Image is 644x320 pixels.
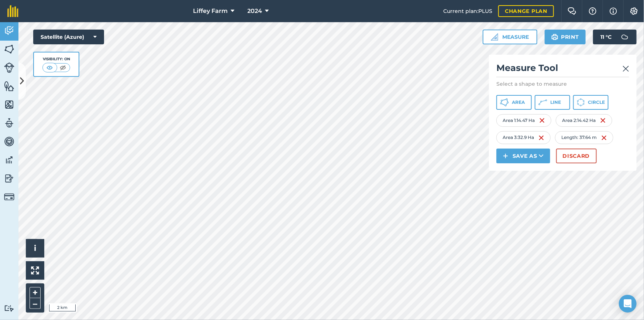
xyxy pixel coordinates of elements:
[496,95,532,110] button: Area
[248,7,262,16] span: 2024
[568,7,576,15] img: Two speech bubbles overlapping with the left bubble in the forefront
[538,133,544,142] img: svg+xml;base64,PHN2ZyB4bWxucz0iaHR0cDovL3d3dy53My5vcmcvMjAwMC9zdmciIHdpZHRoPSIxNiIgaGVpZ2h0PSIyNC...
[498,5,554,17] a: Change plan
[4,81,14,92] img: svg+xml;base64,PHN2ZyB4bWxucz0iaHR0cDovL3d3dy53My5vcmcvMjAwMC9zdmciIHdpZHRoPSI1NiIgaGVpZ2h0PSI2MC...
[4,305,14,312] img: svg+xml;base64,PD94bWwgdmVyc2lvbj0iMS4wIiBlbmNvZGluZz0idXRmLTgiPz4KPCEtLSBHZW5lcmF0b3I6IEFkb2JlIE...
[4,25,14,36] img: svg+xml;base64,PD94bWwgdmVyc2lvbj0iMS4wIiBlbmNvZGluZz0idXRmLTgiPz4KPCEtLSBHZW5lcmF0b3I6IEFkb2JlIE...
[496,80,629,88] p: Select a shape to measure
[503,152,508,160] img: svg+xml;base64,PHN2ZyB4bWxucz0iaHR0cDovL3d3dy53My5vcmcvMjAwMC9zdmciIHdpZHRoPSIxNCIgaGVpZ2h0PSIyNC...
[33,30,104,44] button: Satellite (Azure)
[623,64,629,73] img: svg+xml;base64,PHN2ZyB4bWxucz0iaHR0cDovL3d3dy53My5vcmcvMjAwMC9zdmciIHdpZHRoPSIyMiIgaGVpZ2h0PSIzMC...
[610,7,617,16] img: svg+xml;base64,PHN2ZyB4bWxucz0iaHR0cDovL3d3dy53My5vcmcvMjAwMC9zdmciIHdpZHRoPSIxNyIgaGVpZ2h0PSIxNy...
[42,56,70,62] div: Visibility: On
[4,62,14,73] img: svg+xml;base64,PD94bWwgdmVyc2lvbj0iMS4wIiBlbmNvZGluZz0idXRmLTgiPz4KPCEtLSBHZW5lcmF0b3I6IEFkb2JlIE...
[556,114,612,127] div: Area 2 : 14.42 Ha
[496,131,551,144] div: Area 3 : 32.9 Ha
[193,7,228,16] span: Liffey Farm
[551,33,558,41] img: svg+xml;base64,PHN2ZyB4bWxucz0iaHR0cDovL3d3dy53My5vcmcvMjAwMC9zdmciIHdpZHRoPSIxOSIgaGVpZ2h0PSIyNC...
[600,30,612,44] span: 11 ° C
[545,30,586,44] button: Print
[550,99,561,105] span: Line
[26,239,44,258] button: i
[4,136,14,147] img: svg+xml;base64,PD94bWwgdmVyc2lvbj0iMS4wIiBlbmNvZGluZz0idXRmLTgiPz4KPCEtLSBHZW5lcmF0b3I6IEFkb2JlIE...
[630,7,638,15] img: A cog icon
[45,64,54,71] img: svg+xml;base64,PHN2ZyB4bWxucz0iaHR0cDovL3d3dy53My5vcmcvMjAwMC9zdmciIHdpZHRoPSI1MCIgaGVpZ2h0PSI0MC...
[556,149,597,163] button: Discard
[7,5,18,17] img: fieldmargin Logo
[4,154,14,166] img: svg+xml;base64,PD94bWwgdmVyc2lvbj0iMS4wIiBlbmNvZGluZz0idXRmLTgiPz4KPCEtLSBHZW5lcmF0b3I6IEFkb2JlIE...
[617,30,632,44] img: svg+xml;base64,PD94bWwgdmVyc2lvbj0iMS4wIiBlbmNvZGluZz0idXRmLTgiPz4KPCEtLSBHZW5lcmF0b3I6IEFkb2JlIE...
[30,287,41,298] button: +
[593,30,637,44] button: 11 °C
[4,173,14,184] img: svg+xml;base64,PD94bWwgdmVyc2lvbj0iMS4wIiBlbmNvZGluZz0idXRmLTgiPz4KPCEtLSBHZW5lcmF0b3I6IEFkb2JlIE...
[496,149,550,163] button: Save as
[4,44,14,55] img: svg+xml;base64,PHN2ZyB4bWxucz0iaHR0cDovL3d3dy53My5vcmcvMjAwMC9zdmciIHdpZHRoPSI1NiIgaGVpZ2h0PSI2MC...
[535,95,570,110] button: Line
[555,131,613,144] div: Length : 37.64 m
[619,295,637,313] div: Open Intercom Messenger
[573,95,609,110] button: Circle
[491,33,498,41] img: Ruler icon
[4,99,14,110] img: svg+xml;base64,PHN2ZyB4bWxucz0iaHR0cDovL3d3dy53My5vcmcvMjAwMC9zdmciIHdpZHRoPSI1NiIgaGVpZ2h0PSI2MC...
[443,7,492,15] span: Current plan : PLUS
[539,116,545,125] img: svg+xml;base64,PHN2ZyB4bWxucz0iaHR0cDovL3d3dy53My5vcmcvMjAwMC9zdmciIHdpZHRoPSIxNiIgaGVpZ2h0PSIyNC...
[4,192,14,202] img: svg+xml;base64,PD94bWwgdmVyc2lvbj0iMS4wIiBlbmNvZGluZz0idXRmLTgiPz4KPCEtLSBHZW5lcmF0b3I6IEFkb2JlIE...
[512,99,525,105] span: Area
[483,30,537,44] button: Measure
[496,114,551,127] div: Area 1 : 14.47 Ha
[588,7,597,15] img: A question mark icon
[601,133,607,142] img: svg+xml;base64,PHN2ZyB4bWxucz0iaHR0cDovL3d3dy53My5vcmcvMjAwMC9zdmciIHdpZHRoPSIxNiIgaGVpZ2h0PSIyNC...
[58,64,68,71] img: svg+xml;base64,PHN2ZyB4bWxucz0iaHR0cDovL3d3dy53My5vcmcvMjAwMC9zdmciIHdpZHRoPSI1MCIgaGVpZ2h0PSI0MC...
[588,99,605,105] span: Circle
[34,244,36,253] span: i
[496,62,629,77] h2: Measure Tool
[31,266,39,275] img: Four arrows, one pointing top left, one top right, one bottom right and the last bottom left
[600,116,606,125] img: svg+xml;base64,PHN2ZyB4bWxucz0iaHR0cDovL3d3dy53My5vcmcvMjAwMC9zdmciIHdpZHRoPSIxNiIgaGVpZ2h0PSIyNC...
[4,118,14,129] img: svg+xml;base64,PD94bWwgdmVyc2lvbj0iMS4wIiBlbmNvZGluZz0idXRmLTgiPz4KPCEtLSBHZW5lcmF0b3I6IEFkb2JlIE...
[30,298,41,309] button: –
